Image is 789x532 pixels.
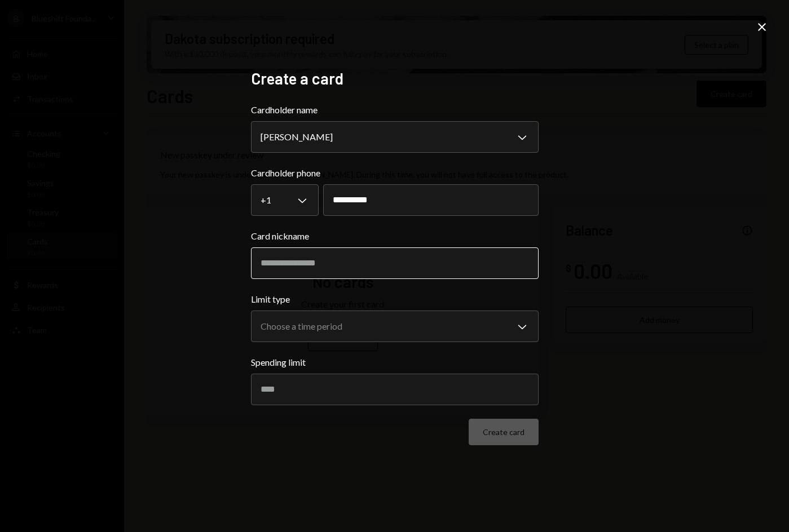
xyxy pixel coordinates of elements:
button: Cardholder name [251,121,539,153]
button: Limit type [251,311,539,342]
h2: Create a card [251,68,539,90]
label: Cardholder name [251,103,539,117]
label: Cardholder phone [251,166,539,180]
label: Card nickname [251,229,539,243]
label: Spending limit [251,356,539,369]
label: Limit type [251,292,539,306]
